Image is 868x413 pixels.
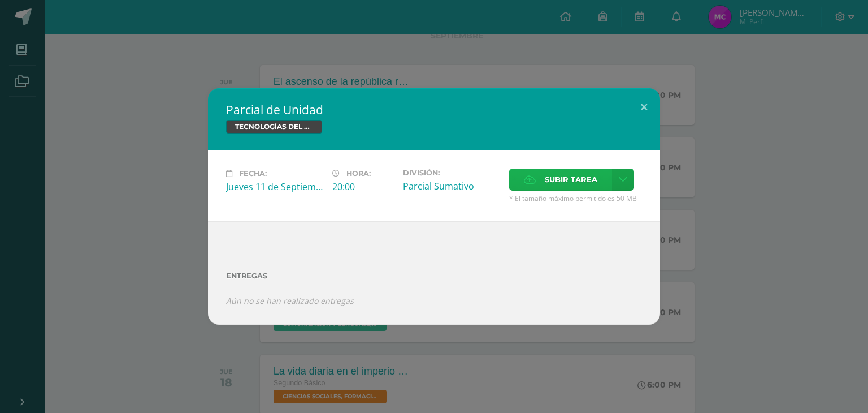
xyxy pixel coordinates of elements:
div: Parcial Sumativo [403,180,500,192]
span: Subir tarea [545,169,597,190]
span: TECNOLOGÍAS DEL APRENDIZAJE Y LA COMUNICACIÓN [226,120,322,134]
span: Fecha: [239,169,267,178]
i: Aún no se han realizado entregas [226,295,354,306]
div: Jueves 11 de Septiembre [226,180,323,193]
label: Entregas [226,272,642,280]
label: División: [403,169,500,177]
div: 20:00 [332,180,394,193]
h2: Parcial de Unidad [226,102,642,118]
span: Hora: [346,169,371,178]
span: * El tamaño máximo permitido es 50 MB [509,193,642,203]
button: Close (Esc) [628,88,660,127]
